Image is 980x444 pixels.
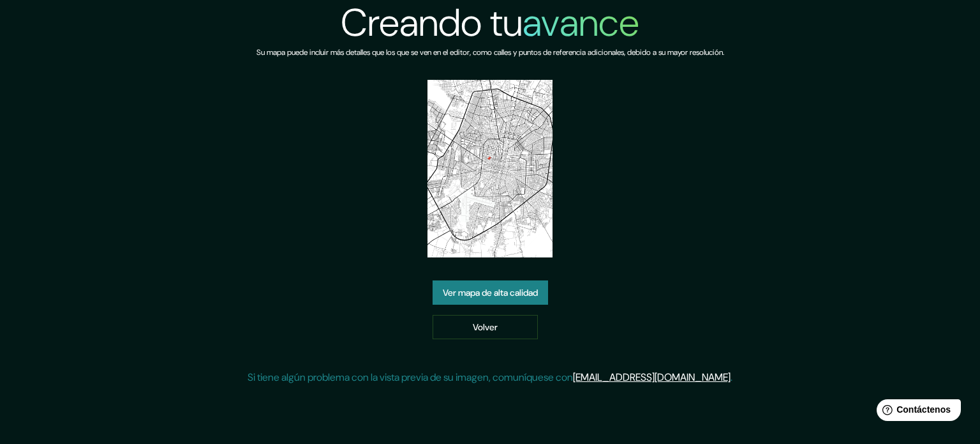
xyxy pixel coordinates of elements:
a: Volver [433,315,538,339]
font: Ver mapa de alta calidad [443,287,538,298]
font: Su mapa puede incluir más detalles que los que se ven en el editor, como calles y puntos de refer... [256,47,724,57]
font: Volver [473,321,498,333]
font: Si tiene algún problema con la vista previa de su imagen, comuníquese con [248,371,573,384]
iframe: Lanzador de widgets de ayuda [866,394,966,430]
a: Ver mapa de alta calidad [433,280,548,305]
a: [EMAIL_ADDRESS][DOMAIN_NAME] [573,371,731,384]
font: . [731,371,732,384]
img: vista previa del mapa creado [427,80,553,257]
